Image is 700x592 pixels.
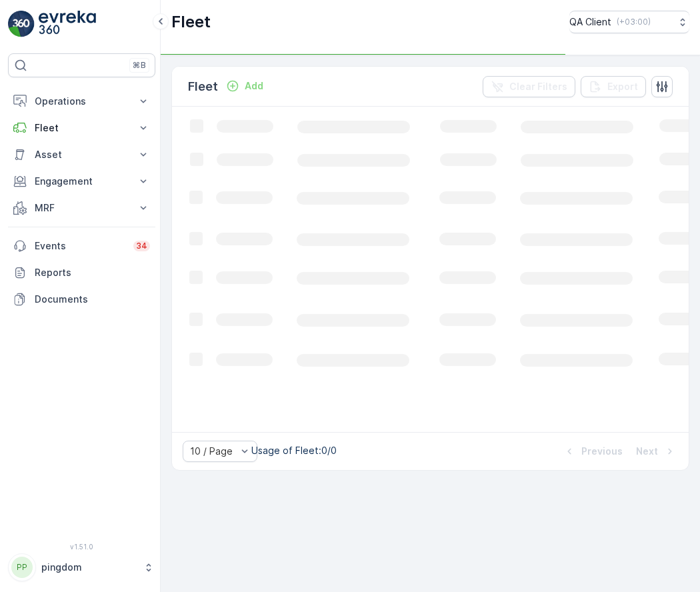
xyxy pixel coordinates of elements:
[569,15,611,29] p: QA Client
[35,201,129,215] p: MRF
[8,259,155,286] a: Reports
[8,11,35,37] img: logo
[11,557,33,578] div: PP
[8,286,155,313] a: Documents
[8,115,155,141] button: Fleet
[171,11,211,33] p: Fleet
[8,233,155,259] a: Events34
[617,17,651,27] p: ( +03:00 )
[35,293,150,306] p: Documents
[35,95,129,108] p: Operations
[41,561,137,574] p: pingdom
[8,141,155,168] button: Asset
[635,443,678,459] button: Next
[35,121,129,135] p: Fleet
[245,79,263,93] p: Add
[8,88,155,115] button: Operations
[8,195,155,221] button: MRF
[35,266,150,279] p: Reports
[636,445,658,458] p: Next
[8,168,155,195] button: Engagement
[561,443,624,459] button: Previous
[188,77,218,96] p: Fleet
[251,444,337,457] p: Usage of Fleet : 0/0
[569,11,689,33] button: QA Client(+03:00)
[607,80,638,93] p: Export
[8,543,155,551] span: v 1.51.0
[136,241,147,251] p: 34
[483,76,575,97] button: Clear Filters
[8,553,155,581] button: PPpingdom
[509,80,567,93] p: Clear Filters
[581,76,646,97] button: Export
[35,148,129,161] p: Asset
[581,445,623,458] p: Previous
[221,78,269,94] button: Add
[133,60,146,71] p: ⌘B
[35,239,125,253] p: Events
[39,11,96,37] img: logo_light-DOdMpM7g.png
[35,175,129,188] p: Engagement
